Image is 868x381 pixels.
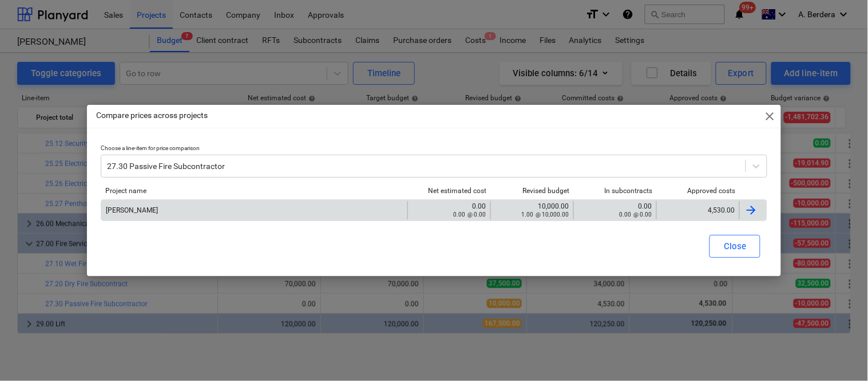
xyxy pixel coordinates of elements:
iframe: Chat Widget [811,326,868,381]
small: 0.00 @ 0.00 [453,211,486,218]
div: Project name [105,187,404,195]
small: 1.00 @ 10,000.00 [521,211,569,218]
div: Approved costs [661,187,735,195]
div: Net estimated cost [413,187,486,195]
button: Close [710,235,760,258]
div: 0.00 [413,202,486,218]
div: In subcontracts [578,187,652,195]
div: 0.00 [578,202,652,218]
p: Choose a line-item for price comparison [101,144,768,154]
span: Della Rosa [106,206,158,214]
span: close [763,109,776,123]
small: 0.00 @ 0.00 [619,211,652,218]
div: Revised budget [496,187,569,195]
p: Compare prices across projects [96,109,208,121]
div: 4,530.00 [661,206,735,214]
div: 10,000.00 [496,202,569,218]
div: Close [724,239,746,254]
